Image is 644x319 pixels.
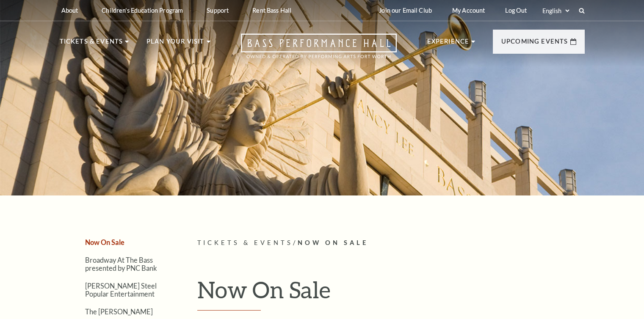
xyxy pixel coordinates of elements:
[85,282,157,298] a: [PERSON_NAME] Steel Popular Entertainment
[197,239,293,246] span: Tickets & Events
[85,238,124,246] a: Now On Sale
[427,36,470,52] p: Experience
[85,256,157,272] a: Broadway At The Bass presented by PNC Bank
[252,7,291,14] p: Rent Bass Hall
[85,308,153,316] a: The [PERSON_NAME]
[146,36,205,52] p: Plan Your Visit
[541,7,571,15] select: Select:
[60,36,123,52] p: Tickets & Events
[298,239,368,246] span: Now On Sale
[61,7,78,14] p: About
[197,276,585,311] h1: Now On Sale
[102,7,183,14] p: Children's Education Program
[501,36,568,52] p: Upcoming Events
[197,238,585,248] p: /
[207,7,229,14] p: Support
